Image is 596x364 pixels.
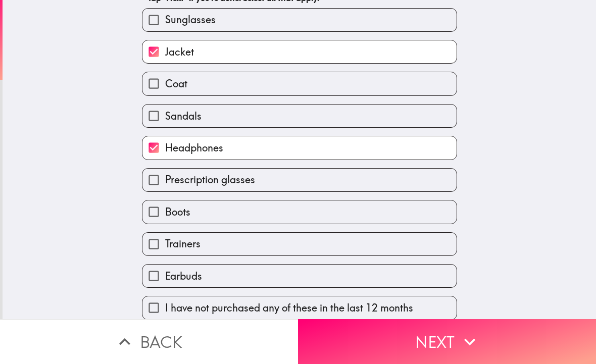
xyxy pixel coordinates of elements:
span: Boots [165,205,190,219]
span: Sunglasses [165,13,216,27]
button: Boots [142,200,457,223]
button: Sunglasses [142,9,457,31]
button: Prescription glasses [142,169,457,191]
button: Earbuds [142,265,457,287]
span: I have not purchased any of these in the last 12 months [165,301,413,315]
span: Sandals [165,109,202,123]
button: I have not purchased any of these in the last 12 months [142,296,457,319]
span: Jacket [165,45,194,59]
span: Earbuds [165,269,202,283]
button: Next [298,319,596,364]
button: Sandals [142,105,457,127]
button: Coat [142,72,457,95]
span: Coat [165,77,187,91]
button: Jacket [142,40,457,63]
button: Trainers [142,233,457,255]
span: Prescription glasses [165,173,255,187]
span: Headphones [165,141,223,155]
button: Headphones [142,136,457,159]
span: Trainers [165,237,201,251]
